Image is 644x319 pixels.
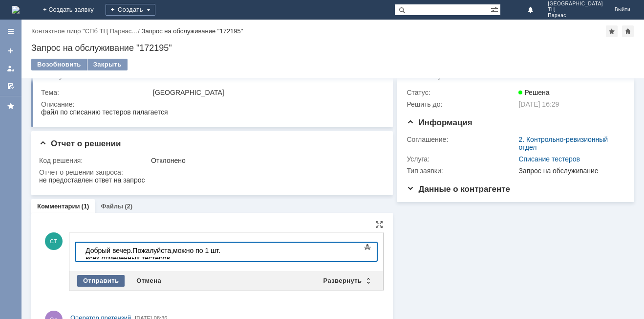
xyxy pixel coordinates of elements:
[106,4,155,16] div: Создать
[518,167,620,175] div: Запрос на обслуживание
[4,4,143,20] div: Добрый вечер. Пожалуйста,можно по 1 шт. всех отмеченных тестеров
[548,13,603,19] span: Парнас
[407,155,516,163] div: Услуга:
[491,4,500,14] span: Расширенный поиск
[622,25,634,37] div: Сделать домашней страницей
[31,43,634,53] div: Запрос на обслуживание "172195"
[142,27,243,35] div: Запрос на обслуживание "172195"
[548,7,603,13] span: ТЦ
[37,203,80,210] a: Комментарии
[45,232,63,250] span: СТ
[518,100,559,108] span: [DATE] 16:29
[362,241,373,253] span: Показать панель инструментов
[31,27,142,35] div: /
[153,89,380,96] div: [GEOGRAPHIC_DATA]
[39,168,382,176] div: Отчет о решении запроса:
[375,221,383,228] div: На всю страницу
[41,89,151,96] div: Тема:
[12,6,20,14] img: logo
[606,25,618,37] div: Добавить в избранное
[407,167,516,175] div: Тип заявки:
[548,1,603,7] span: [GEOGRAPHIC_DATA]
[39,139,121,148] span: Отчет о решении
[12,6,20,14] a: Перейти на домашнюю страницу
[518,89,549,96] span: Решена
[518,155,580,163] a: Списание тестеров
[82,203,89,210] div: (1)
[39,157,149,164] div: Код решения:
[407,184,510,194] span: Данные о контрагенте
[151,157,380,164] div: Отклонено
[41,100,382,108] div: Описание:
[407,136,516,143] div: Соглашение:
[3,78,19,94] a: Мои согласования
[407,100,516,108] div: Решить до:
[125,203,132,210] div: (2)
[31,27,138,35] a: Контактное лицо "СПб ТЦ Парнас…
[407,118,472,127] span: Информация
[518,136,608,151] a: 2. Контрольно-ревизионный отдел
[407,89,516,96] div: Статус:
[101,203,123,210] a: Файлы
[3,61,19,76] a: Мои заявки
[3,43,19,59] a: Создать заявку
